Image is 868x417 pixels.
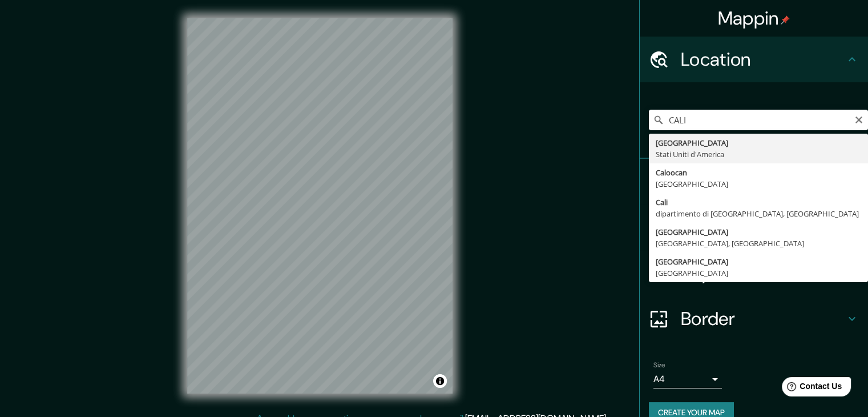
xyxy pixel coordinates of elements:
[640,250,868,296] div: Layout
[781,15,790,25] img: pin-icon.png
[656,178,861,190] div: [GEOGRAPHIC_DATA]
[653,370,722,388] div: A4
[656,226,861,238] div: [GEOGRAPHIC_DATA]
[640,296,868,342] div: Border
[649,110,868,130] input: Pick your city or area
[656,256,861,267] div: [GEOGRAPHIC_DATA]
[681,307,845,330] h4: Border
[766,372,855,404] iframe: Help widget launcher
[854,114,863,125] button: Clear
[656,137,861,149] div: [GEOGRAPHIC_DATA]
[681,262,845,284] h4: Layout
[433,374,447,388] button: Toggle attribution
[640,159,868,205] div: Pins
[653,360,665,370] label: Size
[656,197,861,208] div: Cali
[656,267,861,279] div: [GEOGRAPHIC_DATA]
[656,167,861,178] div: Caloocan
[718,7,790,30] h4: Mappin
[656,238,861,249] div: [GEOGRAPHIC_DATA], [GEOGRAPHIC_DATA]
[640,205,868,250] div: Style
[187,18,453,394] canvas: Map
[656,208,861,219] div: dipartimento di [GEOGRAPHIC_DATA], [GEOGRAPHIC_DATA]
[681,48,845,71] h4: Location
[640,37,868,82] div: Location
[656,149,861,160] div: Stati Uniti d'America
